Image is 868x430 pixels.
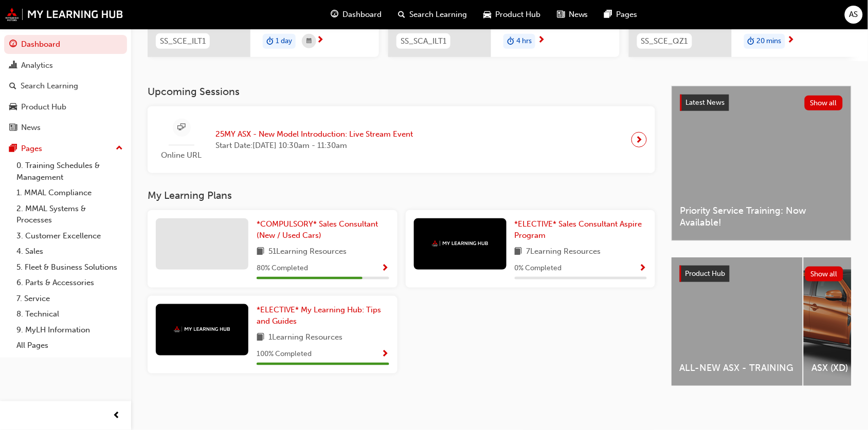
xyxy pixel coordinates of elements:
[686,98,725,107] span: Latest News
[9,103,17,112] span: car-icon
[680,362,794,374] span: ALL-NEW ASX - TRAINING
[160,35,206,47] span: SS_SCE_ILT1
[382,262,389,275] button: Show Progress
[596,4,646,25] a: pages-iconPages
[757,35,782,47] span: 20 mins
[12,201,127,228] a: 2. MMAL Systems & Processes
[557,8,565,21] span: news-icon
[680,266,843,282] a: Product HubShow all
[382,264,389,273] span: Show Progress
[398,8,405,21] span: search-icon
[21,122,41,134] div: News
[215,140,413,152] span: Start Date: [DATE] 10:30am - 11:30am
[639,264,647,273] span: Show Progress
[5,8,123,21] img: mmal
[12,228,127,244] a: 3. Customer Excellence
[331,8,338,21] span: guage-icon
[276,35,292,47] span: 1 day
[515,263,562,274] span: 0 % Completed
[9,61,17,70] span: chart-icon
[432,240,489,247] img: mmal
[12,259,127,275] a: 5. Fleet & Business Solutions
[515,218,647,241] a: *ELECTIVE* Sales Consultant Aspire Program
[605,8,612,21] span: pages-icon
[156,115,647,165] a: Online URL25MY ASX - New Model Introduction: Live Stream EventStart Date:[DATE] 10:30am - 11:30am
[849,9,858,21] span: AS
[12,158,127,185] a: 0. Training Schedules & Management
[409,9,467,21] span: Search Learning
[617,9,638,21] span: Pages
[4,56,127,75] a: Analytics
[680,205,843,228] span: Priority Service Training: Now Available!
[805,96,843,110] button: Show all
[9,123,17,133] span: news-icon
[805,267,844,282] button: Show all
[322,4,390,25] a: guage-iconDashboard
[148,190,655,201] h3: My Learning Plans
[257,304,389,327] a: *ELECTIVE* My Learning Hub: Tips and Guides
[382,350,389,359] span: Show Progress
[268,246,347,258] span: 51 Learning Resources
[174,326,230,333] img: mmal
[672,86,852,241] a: Latest NewsShow allPriority Service Training: Now Available!
[515,219,642,240] span: *ELECTIVE* Sales Consultant Aspire Program
[9,144,17,154] span: pages-icon
[483,8,491,21] span: car-icon
[748,35,755,48] span: duration-icon
[549,4,596,25] a: news-iconNews
[12,275,127,291] a: 6. Parts & Accessories
[257,331,264,344] span: book-icon
[4,118,127,137] a: News
[316,36,324,45] span: next-icon
[342,9,382,21] span: Dashboard
[516,35,532,47] span: 4 hrs
[680,95,843,111] a: Latest NewsShow all
[113,409,121,422] span: prev-icon
[475,4,549,25] a: car-iconProduct Hub
[4,35,127,54] a: Dashboard
[390,4,475,25] a: search-iconSearch Learning
[9,40,17,49] span: guage-icon
[12,306,127,322] a: 8. Technical
[4,33,127,139] button: DashboardAnalyticsSearch LearningProduct HubNews
[685,269,726,278] span: Product Hub
[9,82,16,91] span: search-icon
[266,35,274,48] span: duration-icon
[12,185,127,201] a: 1. MMAL Compliance
[639,262,647,275] button: Show Progress
[537,36,545,45] span: next-icon
[257,246,264,258] span: book-icon
[401,35,446,47] span: SS_SCA_ILT1
[116,142,123,155] span: up-icon
[257,219,378,240] span: *COMPULSORY* Sales Consultant (New / Used Cars)
[569,9,588,21] span: News
[12,244,127,259] a: 4. Sales
[21,101,66,113] div: Product Hub
[515,246,522,258] span: book-icon
[636,133,643,147] span: next-icon
[268,331,342,344] span: 1 Learning Resources
[4,139,127,158] button: Pages
[4,98,127,117] a: Product Hub
[12,322,127,338] a: 9. MyLH Information
[21,60,53,71] div: Analytics
[527,246,601,258] span: 7 Learning Resources
[148,86,655,98] h3: Upcoming Sessions
[12,291,127,307] a: 7. Service
[156,149,207,161] span: Online URL
[257,348,312,360] span: 100 % Completed
[672,257,803,386] a: ALL-NEW ASX - TRAINING
[257,218,389,241] a: *COMPULSORY* Sales Consultant (New / Used Cars)
[845,6,863,24] button: AS
[21,143,42,155] div: Pages
[787,36,795,45] span: next-icon
[257,305,381,326] span: *ELECTIVE* My Learning Hub: Tips and Guides
[495,9,540,21] span: Product Hub
[507,35,514,48] span: duration-icon
[382,348,389,361] button: Show Progress
[306,35,312,48] span: calendar-icon
[257,263,308,274] span: 80 % Completed
[641,35,688,47] span: SS_SCE_QZ1
[215,128,413,140] span: 25MY ASX - New Model Introduction: Live Stream Event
